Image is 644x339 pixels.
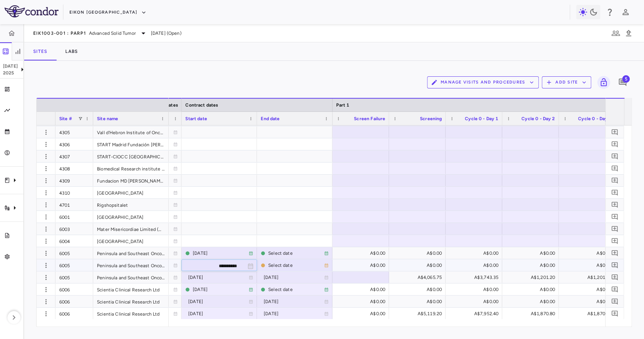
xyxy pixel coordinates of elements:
div: Biomedical Research institute INCLIVA [93,163,169,174]
div: 4307 [55,150,93,162]
span: Lock grid [594,76,610,89]
svg: Add comment [611,249,618,257]
div: 4306 [55,138,93,150]
div: A$0.00 [339,283,385,296]
div: 4701 [55,199,93,211]
div: Scientia Clinical Research Ltd [93,296,169,307]
div: Select date [268,283,324,296]
div: 6003 [55,223,93,235]
div: A$0.00 [339,259,385,271]
div: Scientia Clinical Research Ltd [93,308,169,319]
svg: Add comment [611,274,618,281]
p: [DATE] [3,63,18,70]
div: Scientia Clinical Research Ltd [93,283,169,295]
div: 6001 [55,211,93,223]
button: Add comment [610,200,620,210]
div: A$3,743.35 [452,271,498,283]
div: A$0.00 [339,296,385,308]
span: This is the current site contract. [261,248,329,259]
button: Add comment [610,139,620,149]
svg: Add comment [611,177,618,184]
button: Add comment [610,284,620,294]
div: [DATE] [264,308,324,320]
div: A$0.00 [509,283,555,296]
button: Manage Visits and Procedures [427,76,539,88]
svg: Add comment [611,237,618,245]
button: Add comment [610,224,620,234]
span: Start date [185,116,207,121]
button: Labs [56,42,87,60]
div: [GEOGRAPHIC_DATA] [93,187,169,198]
div: START-CIOCC [GEOGRAPHIC_DATA] [93,150,169,162]
p: 2025 [3,70,18,76]
div: A$5,119.20 [396,308,442,320]
div: A$1,201.20 [566,271,612,283]
span: End date [261,116,280,121]
svg: Add comment [618,78,627,87]
div: 6005 [55,259,93,271]
div: [DATE] [264,271,324,283]
span: [DATE] (Open) [151,30,181,37]
div: Peninsula and Southeast Oncology (PASO) Medical [93,271,169,283]
button: Add comment [610,308,620,319]
div: A$0.00 [452,247,498,259]
div: [DATE] [188,308,249,320]
button: Add comment [610,187,620,198]
button: Add comment [610,260,620,270]
span: There are either missing or overlapping dates to this site contract. [261,260,329,271]
div: 4309 [55,175,93,186]
svg: Add comment [611,310,618,317]
div: [DATE] [193,283,249,296]
svg: Add comment [611,128,618,136]
button: Add comment [610,127,620,137]
div: A$0.00 [339,308,385,320]
div: Vall d'Hebron Institute of Oncology [93,126,169,138]
div: Peninsula and Southeast Oncology (PASO) Medical [93,259,169,271]
svg: Add comment [611,201,618,208]
span: Cycle 0 - Day 3 [578,116,612,121]
div: 6006 [55,296,93,307]
button: Add Site [542,76,591,88]
button: Add comment [616,76,629,89]
button: Add comment [610,163,620,173]
div: Rigshopsitalet [93,199,169,211]
div: A$0.00 [396,283,442,296]
span: Contract dates [185,102,218,108]
div: A$0.00 [452,296,498,308]
img: logo-full-SnFGN8VE.png [5,5,58,17]
svg: Add comment [611,298,618,305]
svg: Add comment [611,286,618,293]
span: This is the current site contract. [261,284,329,295]
div: A$4,065.75 [396,271,442,283]
div: 6004 [55,235,93,247]
div: 6005 [55,271,93,283]
div: A$0.00 [396,259,442,271]
div: A$1,201.20 [509,271,555,283]
div: A$0.00 [566,283,612,296]
span: Advanced Solid Tumor [89,30,136,37]
button: Choose date, selected date is Aug 25, 2025 [246,262,255,271]
button: Add comment [610,236,620,246]
button: Add comment [610,272,620,282]
div: START Madrid Fundación [PERSON_NAME] [93,138,169,150]
button: Add comment [610,151,620,161]
div: A$0.00 [566,259,612,271]
span: Cycle 0 - Day 2 [521,116,555,121]
div: 4310 [55,187,93,198]
div: A$0.00 [509,296,555,308]
div: A$0.00 [396,247,442,259]
div: A$0.00 [509,247,555,259]
div: Select date [268,259,324,271]
button: Add comment [610,175,620,186]
svg: Add comment [611,225,618,232]
span: Cycle 0 - Day 1 [465,116,498,121]
span: Screening [420,116,442,121]
button: Add comment [610,248,620,258]
div: A$7,952.40 [452,308,498,320]
span: Screen Failure [354,116,385,121]
div: Select date [268,247,324,259]
div: Peninsula and Southeast Oncology (PASO) Medical [93,247,169,259]
div: A$1,870.80 [509,308,555,320]
span: Site name [97,116,118,121]
div: A$0.00 [566,247,612,259]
